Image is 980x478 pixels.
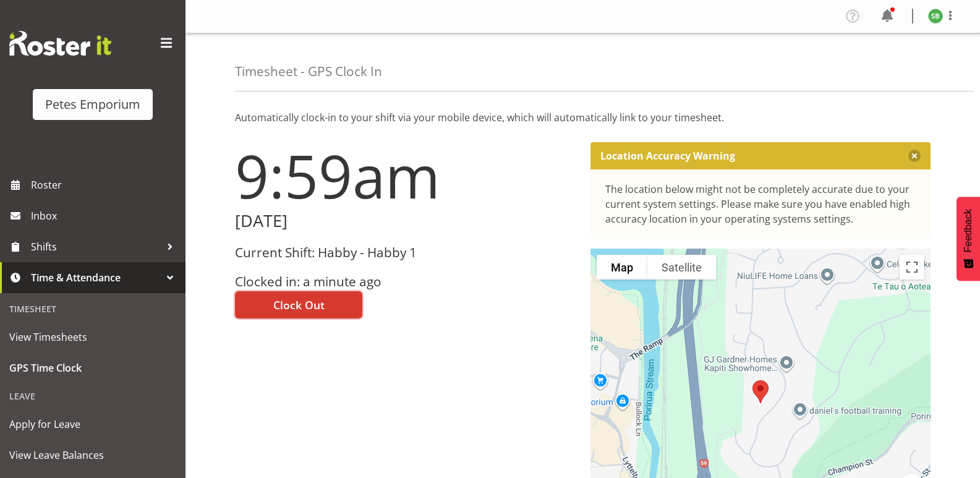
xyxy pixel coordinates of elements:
[3,409,182,440] a: Apply for Leave
[31,176,179,194] span: Roster
[647,255,716,280] button: Show satellite imagery
[908,150,921,162] button: Close message
[31,268,161,287] span: Time & Attendance
[9,446,176,464] span: View Leave Balances
[31,207,179,225] span: Inbox
[597,255,647,280] button: Show street map
[957,197,980,281] button: Feedback - Show survey
[31,237,161,256] span: Shifts
[9,415,176,433] span: Apply for Leave
[605,182,916,226] div: The location below might not be completely accurate due to your current system settings. Please m...
[235,211,576,231] h2: [DATE]
[3,352,182,383] a: GPS Time Clock
[235,110,931,125] p: Automatically clock-in to your shift via your mobile device, which will automatically link to you...
[273,297,325,313] span: Clock Out
[963,209,974,252] span: Feedback
[9,359,176,377] span: GPS Time Clock
[3,322,182,352] a: View Timesheets
[3,440,182,471] a: View Leave Balances
[9,31,111,56] img: Rosterit website logo
[235,142,576,209] h1: 9:59am
[45,95,140,114] div: Petes Emporium
[235,245,576,260] h3: Current Shift: Habby - Habby 1
[235,64,382,79] h4: Timesheet - GPS Clock In
[600,150,735,162] p: Location Accuracy Warning
[3,296,182,322] div: Timesheet
[928,9,943,23] img: stephanie-burden9828.jpg
[235,291,362,318] button: Clock Out
[3,383,182,409] div: Leave
[235,275,576,289] h3: Clocked in: a minute ago
[9,328,176,346] span: View Timesheets
[900,255,924,280] button: Toggle fullscreen view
